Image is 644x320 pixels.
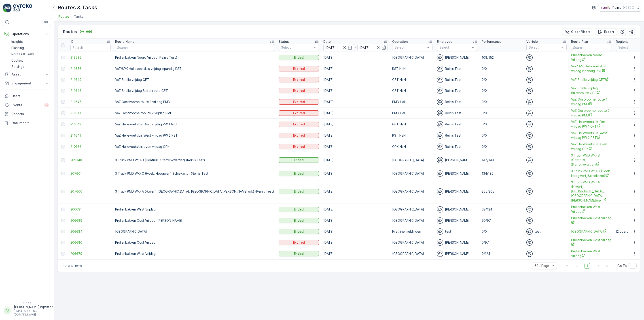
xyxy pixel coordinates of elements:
td: [DATE] [321,63,390,74]
button: Expired [279,110,319,116]
img: svg%3e [437,217,443,224]
span: Prullenbakken Noord Vrijdag [571,53,611,62]
td: 134/182 [479,168,524,179]
img: svg%3e [437,188,443,195]
a: 211641 [70,133,111,138]
a: Insights [10,39,51,45]
td: RST HaH [390,130,435,141]
a: 207601 [70,171,111,176]
td: VaZ Brielle vrijdag Buitenroute GFT [113,85,276,96]
a: Bijplaatsingen [571,229,611,234]
div: Toggle Row Selected [61,134,65,137]
td: VaZ/SPK Hellevoetsluis vrijdag inpandig RST [113,63,276,74]
td: [DATE] [321,52,390,63]
span: Prullenbakken Oost Vrijdag [571,238,611,247]
div: test [526,228,567,235]
div: AA [4,307,11,314]
p: Ended [294,55,304,60]
a: Planning [10,45,51,51]
td: 3 Truck PMD WK4A (H.werf, [GEOGRAPHIC_DATA], [GEOGRAPHIC_DATA][PERSON_NAME]wijk) (Reinis Test) [113,179,276,204]
button: Ended [279,189,319,194]
img: svg%3e [526,121,533,127]
a: Events99 [3,101,51,110]
td: [DATE] [321,85,390,96]
p: Export [604,30,614,34]
a: 211644 [70,111,111,115]
div: Toggle Row Selected [61,145,65,148]
td: 108/152 [479,52,524,63]
td: VaZ Hellevoetsluis Oost vrijdag PW 1 GFT [113,119,276,130]
p: Select [395,45,426,50]
a: Reports [3,110,51,118]
span: Tasks [74,14,83,19]
td: 0/0 [479,85,524,96]
a: VaZ Brielle vrijdag Buitenroute GFT [571,86,611,95]
a: 209340 [70,158,111,162]
div: Toggle Row Selected [61,111,65,115]
a: VaZ Oostvoorne ropute 2 vrijdag PMD [571,108,611,118]
p: Ended [294,251,304,256]
span: 211645 [70,100,111,104]
span: 206689 [70,218,111,223]
div: [PERSON_NAME] [437,157,477,163]
td: 0/0 [479,63,524,74]
img: svg%3e [437,239,443,246]
td: [DATE] [321,152,390,168]
a: 206691 [70,207,111,212]
td: [DATE] [321,179,390,204]
p: Expired [293,133,305,138]
p: Reports [12,112,49,116]
div: Toggle Row Selected [61,230,65,233]
span: 206684 [70,229,111,234]
a: 211643 [70,122,111,127]
div: Toggle Row Selected [61,67,65,71]
a: Prullenbakken West Vrijdag [571,205,611,214]
p: 99 [45,103,48,107]
td: [GEOGRAPHIC_DATA] [390,215,435,226]
p: Ended [294,189,304,194]
input: dd/mm/yyyy [323,44,354,51]
a: VaZ Hellevoetsluis West vrijdag PW 2 RST [571,131,611,140]
td: VaZ Hellevoetsluis even vrijdag OPK [113,141,276,152]
p: Settings [11,64,24,69]
p: Operations [12,32,42,36]
img: svg%3e [526,206,533,213]
td: 0/0 [479,119,524,130]
a: 206679 [70,251,111,256]
img: svg%3e [437,132,443,139]
p: Expired [293,122,305,127]
td: [GEOGRAPHIC_DATA] [390,52,435,63]
td: [DATE] [321,141,390,152]
div: Reinis Test [437,132,477,139]
a: 210336 [70,144,111,149]
img: svg%3e [526,132,533,139]
button: Expired [279,133,319,138]
button: Expired [279,66,319,71]
div: Toggle Row Selected [61,208,65,211]
span: 211649 [70,77,111,82]
a: Users [3,92,51,101]
td: PMD HaH [390,96,435,107]
p: Documents [12,121,49,125]
td: 3 Truck PMD WK4B (Centrum, Sterrenkwartier) (Reinis Test) [113,152,276,168]
td: [GEOGRAPHIC_DATA] [390,204,435,215]
td: VaZ Hellevoetsluis West vrijdag PW 2 RST [113,130,276,141]
p: ⌘B [43,20,48,24]
td: 0/97 [479,237,524,248]
p: Date [323,39,331,44]
img: svg%3e [437,88,443,94]
img: svg%3e [526,54,533,61]
button: Clear Filters [562,28,593,35]
span: [GEOGRAPHIC_DATA] [571,229,611,234]
span: 207600 [70,189,111,194]
span: 206680 [70,240,111,245]
td: [DATE] [321,215,390,226]
button: Expired [279,88,319,93]
p: Select [439,45,470,50]
img: svg%3e [437,228,443,235]
img: svg%3e [437,251,443,257]
p: Routes & Tasks [11,52,34,56]
p: Engagement [12,81,42,86]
